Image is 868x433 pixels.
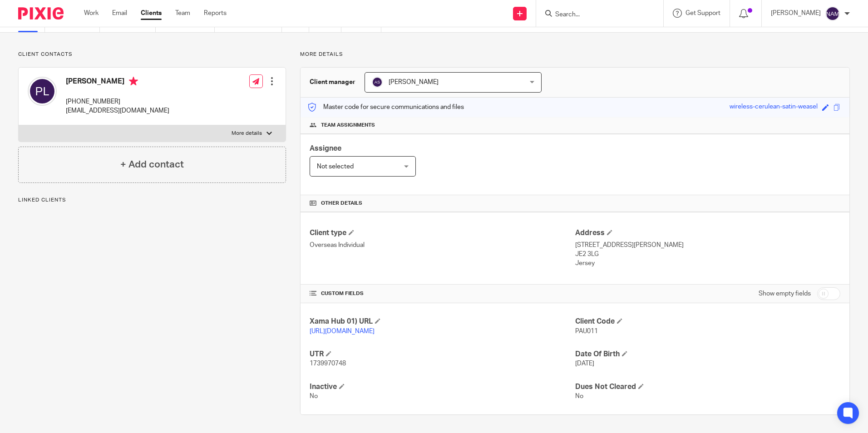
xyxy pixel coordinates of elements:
a: Email [112,9,127,18]
p: [STREET_ADDRESS][PERSON_NAME] [575,241,840,250]
a: [URL][DOMAIN_NAME] [310,328,375,335]
a: Work [84,9,99,18]
h4: Xama Hub 01) URL [310,317,575,326]
img: Pixie [18,7,64,20]
h4: Inactive [310,382,575,392]
a: Clients [141,9,162,18]
img: svg%3E [372,77,383,88]
h4: Client Code [575,317,840,326]
h4: + Add contact [120,157,184,172]
a: Reports [204,9,227,18]
span: Team assignments [321,122,375,129]
p: JE2 3LG [575,250,840,259]
span: 1739970748 [310,360,346,367]
span: Get Support [686,10,720,16]
h4: [PERSON_NAME] [66,77,169,88]
h4: Dues Not Cleared [575,382,840,392]
span: [DATE] [575,360,594,367]
input: Search [554,11,636,19]
p: [EMAIL_ADDRESS][DOMAIN_NAME] [66,106,169,115]
h4: Address [575,228,840,238]
h4: Client type [310,228,575,238]
div: wireless-cerulean-satin-weasel [730,102,818,113]
i: Primary [129,77,138,86]
span: No [310,393,318,399]
h4: CUSTOM FIELDS [310,290,575,297]
span: Assignee [310,145,341,152]
span: No [575,393,583,399]
a: Team [175,9,190,18]
h3: Client manager [310,78,355,87]
span: PAU011 [575,328,598,335]
p: [PHONE_NUMBER] [66,97,169,106]
img: svg%3E [28,77,57,106]
p: Jersey [575,259,840,268]
span: [PERSON_NAME] [389,79,439,85]
p: More details [232,130,262,137]
h4: UTR [310,349,575,359]
p: Master code for secure communications and files [307,103,464,112]
span: Not selected [317,163,354,170]
p: Linked clients [18,197,286,204]
h4: Date Of Birth [575,349,840,359]
p: [PERSON_NAME] [771,9,821,18]
p: More details [300,51,850,58]
p: Overseas Individual [310,241,575,250]
img: svg%3E [825,6,840,21]
label: Show empty fields [759,289,811,298]
p: Client contacts [18,51,286,58]
span: Other details [321,200,362,207]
